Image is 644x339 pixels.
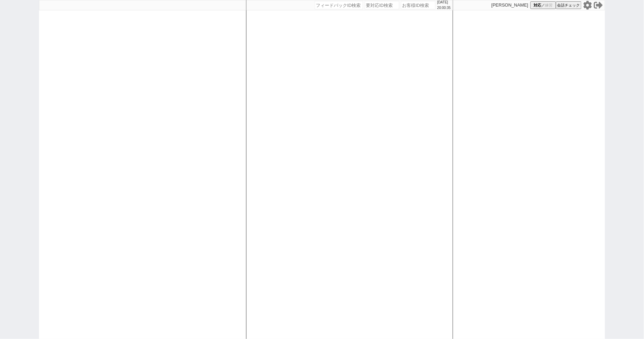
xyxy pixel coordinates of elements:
[315,1,363,9] input: フィードバックID検索
[556,1,582,9] button: 会話チェック
[530,1,556,9] button: 対応／練習
[557,3,580,8] span: 会話チェック
[534,3,541,8] span: 対応
[437,5,451,11] p: 20:00:35
[491,2,528,8] p: [PERSON_NAME]
[401,1,436,9] input: お客様ID検索
[545,3,553,8] span: 練習
[365,1,399,9] input: 要対応ID検索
